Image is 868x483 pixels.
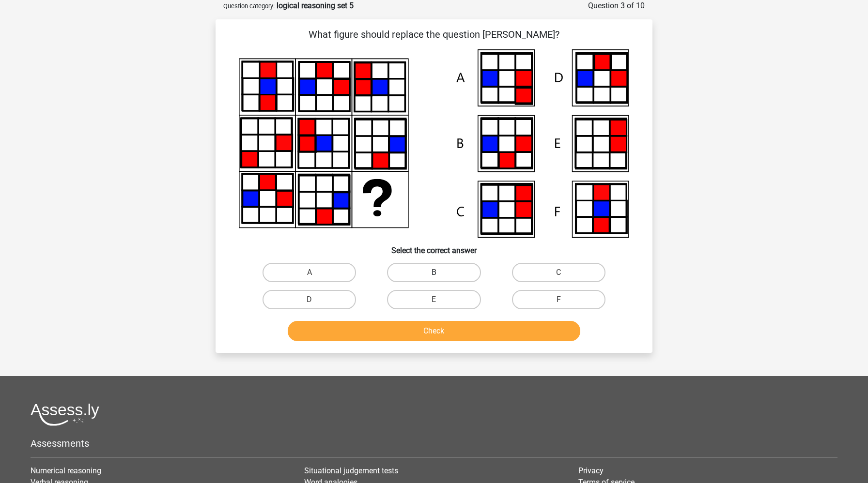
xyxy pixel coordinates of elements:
h5: Assessments [31,438,837,449]
label: F [512,290,605,309]
label: C [512,263,605,282]
label: A [263,263,356,282]
h6: Select the correct answer [231,238,637,255]
a: Numerical reasoning [31,466,101,475]
label: D [263,290,356,309]
p: What figure should replace the question [PERSON_NAME]? [231,27,637,42]
strong: logical reasoning set 5 [277,1,354,10]
small: Question category: [223,2,275,10]
button: Check [288,321,581,341]
img: Assessly logo [31,403,99,426]
a: Privacy [578,466,604,475]
a: Situational judgement tests [304,466,398,475]
label: B [387,263,480,282]
label: E [387,290,480,309]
